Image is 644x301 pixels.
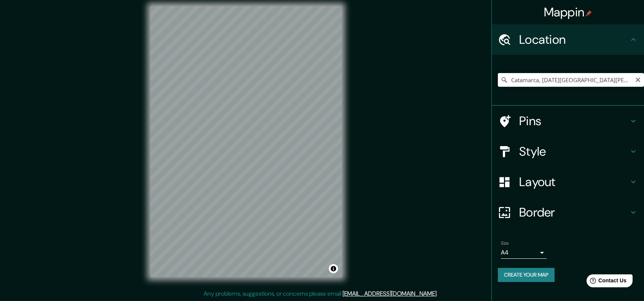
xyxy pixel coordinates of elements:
[519,32,629,47] h4: Location
[576,271,636,293] iframe: Help widget launcher
[544,5,592,20] h4: Mappin
[150,6,342,277] canvas: Map
[438,289,439,298] div: .
[501,240,509,247] label: Size
[635,76,641,83] button: Clear
[519,205,629,220] h4: Border
[498,73,644,87] input: Pick your city or area
[204,289,438,298] p: Any problems, suggestions, or concerns please email .
[492,197,644,228] div: Border
[519,144,629,159] h4: Style
[498,268,555,282] button: Create your map
[501,247,547,259] div: A4
[519,113,629,129] h4: Pins
[586,10,592,16] img: pin-icon.png
[492,136,644,167] div: Style
[329,264,338,273] button: Toggle attribution
[492,167,644,197] div: Layout
[343,290,437,298] a: [EMAIL_ADDRESS][DOMAIN_NAME]
[439,289,440,298] div: .
[492,24,644,55] div: Location
[492,106,644,136] div: Pins
[519,174,629,190] h4: Layout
